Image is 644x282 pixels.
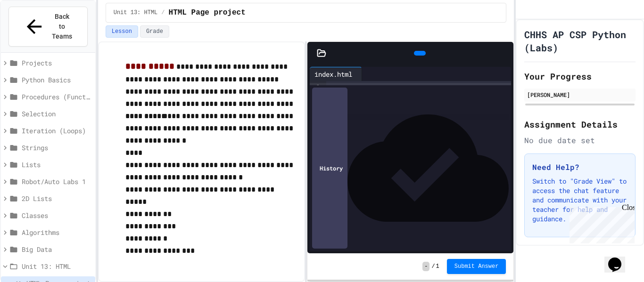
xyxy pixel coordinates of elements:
[22,160,91,169] span: Lists
[161,9,165,16] span: /
[22,109,91,119] span: Selection
[310,83,322,92] div: 1
[140,25,169,38] button: Grade
[431,263,435,270] span: /
[532,177,627,224] p: Switch to "Grade View" to access the chat feature and communicate with your teacher for help and ...
[22,193,91,203] span: 2D Lists
[22,210,91,220] span: Classes
[22,75,91,85] span: Python Basics
[436,263,439,270] span: 1
[422,262,429,271] span: -
[454,263,499,270] span: Submit Answer
[22,227,91,237] span: Algorithms
[22,143,91,153] span: Strings
[310,67,362,81] div: index.html
[22,244,91,254] span: Big Data
[312,88,347,249] div: History
[22,261,91,271] span: Unit 13: HTML
[22,58,91,68] span: Projects
[106,25,138,38] button: Lesson
[604,244,635,273] iframe: chat widget
[22,126,91,136] span: Iteration (Loops)
[169,7,246,18] span: HTML Page project
[524,28,636,54] h1: CHHS AP CSP Python (Labs)
[310,69,357,79] div: index.html
[447,259,506,274] button: Submit Answer
[22,92,91,102] span: Procedures (Functions)
[566,203,635,243] iframe: chat widget
[22,177,91,186] span: Robot/Auto Labs 1
[524,70,636,83] h2: Your Progress
[4,4,65,60] div: Chat with us now!Close
[51,12,73,41] span: Back to Teams
[524,135,636,146] div: No due date set
[114,9,158,16] span: Unit 13: HTML
[8,7,88,47] button: Back to Teams
[532,161,627,173] h3: Need Help?
[527,90,633,99] div: [PERSON_NAME]
[524,118,636,131] h2: Assignment Details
